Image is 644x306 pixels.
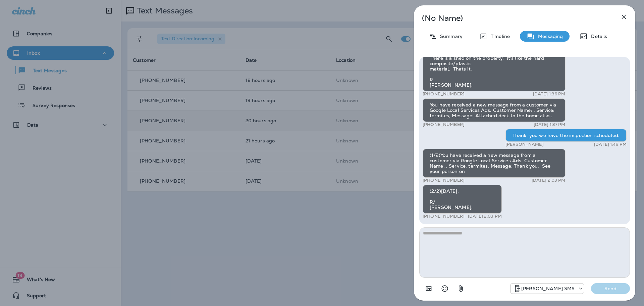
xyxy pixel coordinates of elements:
[521,286,575,291] p: [PERSON_NAME] SMS
[533,91,566,97] p: [DATE] 1:36 PM
[423,122,465,127] p: [PHONE_NUMBER]
[423,185,502,214] div: (2/2)[DATE]. R/ [PERSON_NAME].
[423,41,566,91] div: (2/2)[EMAIL_ADDRESS][DOMAIN_NAME] There is a shed on the property. It's like the hard composite/p...
[438,282,451,295] button: Select an emoji
[588,34,607,39] p: Details
[505,142,544,147] p: [PERSON_NAME]
[487,34,510,39] p: Timeline
[532,178,566,183] p: [DATE] 2:03 PM
[422,282,435,295] button: Add in a premade template
[423,91,465,97] p: [PHONE_NUMBER]
[437,34,463,39] p: Summary
[511,285,584,293] div: +1 (757) 760-3335
[423,149,566,178] div: (1/2)You have received a new message from a customer via Google Local Services Ads. Customer Name...
[505,129,627,142] div: Thank you we have the inspection scheduled.
[423,98,566,122] div: You have received a new message from a customer via Google Local Services Ads. Customer Name: , S...
[535,34,563,39] p: Messaging
[423,178,465,183] p: [PHONE_NUMBER]
[468,214,502,219] p: [DATE] 2:03 PM
[422,15,605,21] p: (No Name)
[423,214,465,219] p: [PHONE_NUMBER]
[534,122,566,127] p: [DATE] 1:37 PM
[594,142,627,147] p: [DATE] 1:46 PM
